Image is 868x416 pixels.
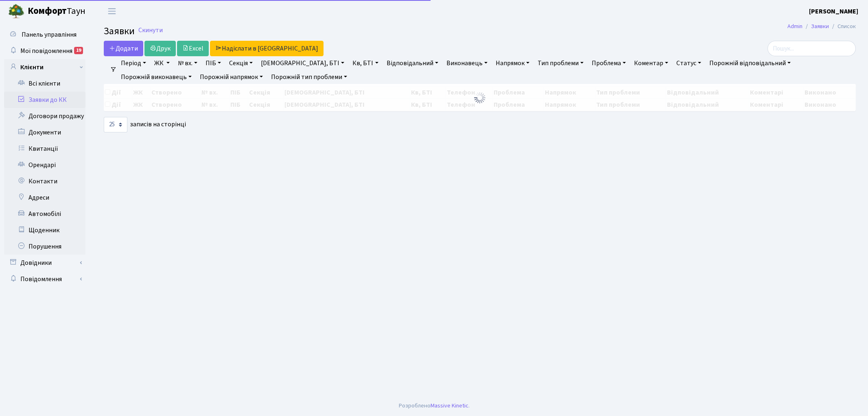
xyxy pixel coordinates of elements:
a: Порожній відповідальний [706,56,794,70]
a: Довідники [4,255,85,271]
a: Порушення [4,238,85,255]
a: Коментар [631,56,671,70]
a: Всі клієнти [4,75,85,92]
a: [PERSON_NAME] [809,7,858,16]
a: Клієнти [4,59,85,75]
a: Додати [104,41,143,56]
a: Excel [177,41,209,56]
span: Панель управління [22,30,77,39]
a: Квитанції [4,141,85,157]
a: Admin [787,22,802,31]
a: ЖК [151,56,173,70]
div: 19 [74,47,83,54]
button: Переключити навігацію [102,4,122,18]
a: Massive Kinetic [431,401,468,410]
a: № вх. [175,56,201,70]
a: Повідомлення [4,271,85,287]
a: Панель управління [4,26,85,43]
a: Договори продажу [4,108,85,124]
img: logo.png [8,3,24,20]
select: записів на сторінці [104,117,127,132]
a: Щоденник [4,222,85,238]
span: Таун [28,4,85,18]
a: Виконавець [443,56,491,70]
a: Порожній виконавець [118,70,195,84]
a: Мої повідомлення19 [4,43,85,59]
a: Документи [4,124,85,141]
a: Автомобілі [4,206,85,222]
a: Секція [226,56,256,70]
nav: breadcrumb [775,18,868,35]
a: Період [118,56,149,70]
a: Надіслати в [GEOGRAPHIC_DATA] [210,41,324,56]
a: Контакти [4,173,85,189]
a: Орендарі [4,157,85,173]
a: [DEMOGRAPHIC_DATA], БТІ [258,56,348,70]
a: Заявки [811,22,829,31]
input: Пошук... [767,41,856,56]
a: Порожній напрямок [197,70,266,84]
a: Порожній тип проблеми [268,70,350,84]
a: Проблема [588,56,629,70]
b: [PERSON_NAME] [809,7,858,16]
img: Обробка... [473,91,486,104]
span: Мої повідомлення [20,46,72,55]
li: Список [829,22,856,31]
a: Відповідальний [383,56,442,70]
a: ПІБ [202,56,224,70]
span: Додати [109,44,138,53]
label: записів на сторінці [104,117,186,132]
a: Статус [673,56,704,70]
a: Кв, БТІ [349,56,381,70]
a: Напрямок [492,56,533,70]
span: Заявки [104,24,135,38]
a: Тип проблеми [534,56,587,70]
b: Комфорт [28,4,67,18]
a: Скинути [138,26,163,34]
a: Заявки до КК [4,92,85,108]
a: Адреси [4,189,85,206]
a: Друк [144,41,176,56]
div: Розроблено . [399,401,470,410]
